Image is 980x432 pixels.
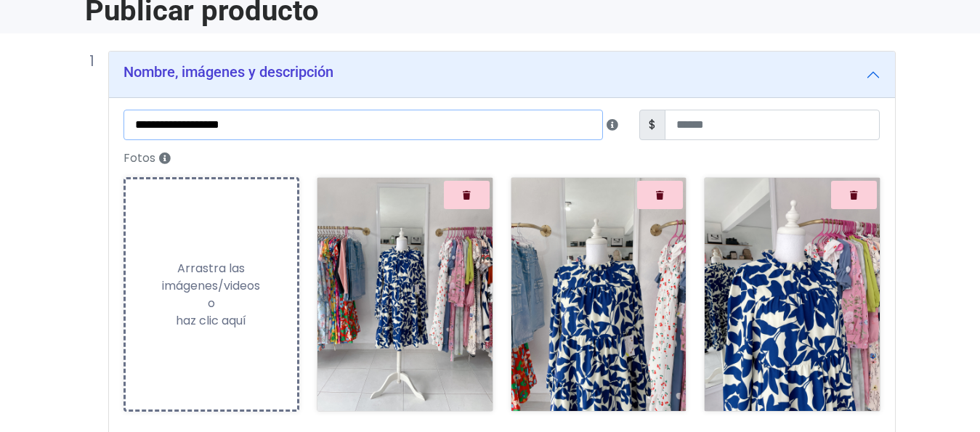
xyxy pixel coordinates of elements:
label: Fotos [115,146,889,171]
img: 9k= [705,178,880,411]
div: Arrastra las imágenes/videos o haz clic aquí [126,260,298,330]
img: Z [317,178,493,411]
button: Nombre, imágenes y descripción [109,52,895,98]
h5: Nombre, imágenes y descripción [123,63,333,81]
button: Quitar [637,181,683,209]
span: $ [639,110,665,140]
button: Quitar [831,181,877,209]
button: Quitar [444,181,490,209]
img: Z [511,178,687,411]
